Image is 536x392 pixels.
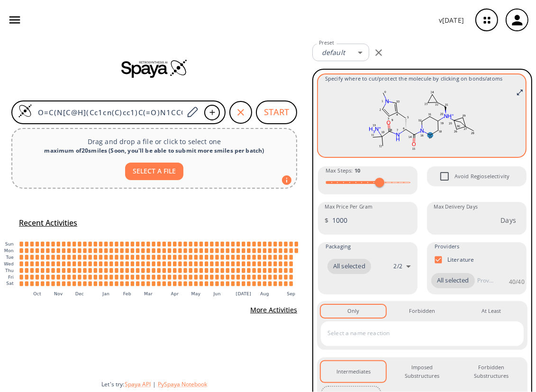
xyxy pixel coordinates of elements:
span: | [151,380,158,388]
text: Feb [123,291,131,296]
text: Oct [33,291,41,296]
text: Sep [287,291,295,296]
input: Enter SMILES [32,108,183,117]
svg: Full screen [516,89,524,96]
p: Days [500,215,516,225]
text: [DATE] [236,291,251,296]
button: Spaya API [125,380,151,388]
text: Tue [6,255,14,260]
span: Packaging [326,242,351,251]
text: Apr [171,291,179,296]
text: Sat [6,281,14,286]
text: Wed [4,261,14,266]
g: x-axis tick label [33,291,295,296]
div: At Least [481,307,501,315]
button: Imposed Substructures [390,361,454,383]
button: Forbidden [390,305,454,317]
text: Jan [102,291,109,296]
text: Nov [54,291,63,296]
span: Avoid Regioselectivity [435,166,454,186]
button: PySpaya Notebook [158,380,207,388]
g: y-axis tick label [4,241,14,286]
strong: 10 [354,167,360,174]
button: Recent Activities [15,215,81,231]
span: All selected [327,262,371,271]
text: Aug [260,291,269,296]
text: Mon [4,248,14,253]
span: Specify where to cut/protect the molecule by clicking on bonds/atoms [325,74,518,83]
button: Forbidden Substructures [459,361,524,383]
span: All selected [431,276,475,285]
text: Jun [213,291,221,296]
span: Providers [435,242,459,251]
div: Intermediates [336,367,371,376]
label: Max Delivery Days [434,203,478,210]
button: Intermediates [321,361,386,383]
text: May [191,291,201,296]
input: Select a name reaction [325,326,505,341]
em: default [322,48,345,57]
p: v [DATE] [439,15,464,25]
div: Forbidden Substructures [466,363,516,381]
p: Literature [447,255,474,264]
button: SELECT A FILE [125,163,183,180]
div: Let's try: [101,380,305,388]
div: Imposed Substructures [397,363,447,381]
div: maximum of 20 smiles ( Soon, you'll be able to submit more smiles per batch ) [20,146,289,155]
img: Spaya logo [121,59,188,78]
span: Max Steps : [326,166,360,175]
div: Only [347,307,359,315]
p: 40 / 40 [509,278,525,286]
svg: O=C(N[C@H](Cc1cn(C)cc1)C(=O)N1CCC([N@@H+](CC2CC2)C23CC(C)(C2)C3)CC1)C([NH3+])(C)C [325,87,518,153]
p: 2 / 2 [394,262,402,270]
h5: Recent Activities [19,218,77,228]
text: Fri [8,274,13,279]
button: At Least [459,305,524,317]
span: Avoid Regioselectivity [454,172,509,181]
button: START [256,100,297,124]
div: Forbidden [409,307,435,315]
label: Max Price Per Gram [325,203,372,210]
text: Thu [5,268,14,273]
text: Dec [75,291,84,296]
button: Only [321,305,386,317]
input: Provider name [475,273,496,288]
g: cell [19,242,298,286]
button: More Activities [246,301,301,319]
label: Preset [319,39,334,46]
p: Drag and drop a file or click to select one [20,137,289,146]
text: Mar [144,291,153,296]
p: $ [325,215,328,225]
img: Logo Spaya [18,104,32,118]
text: Sun [5,241,14,246]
